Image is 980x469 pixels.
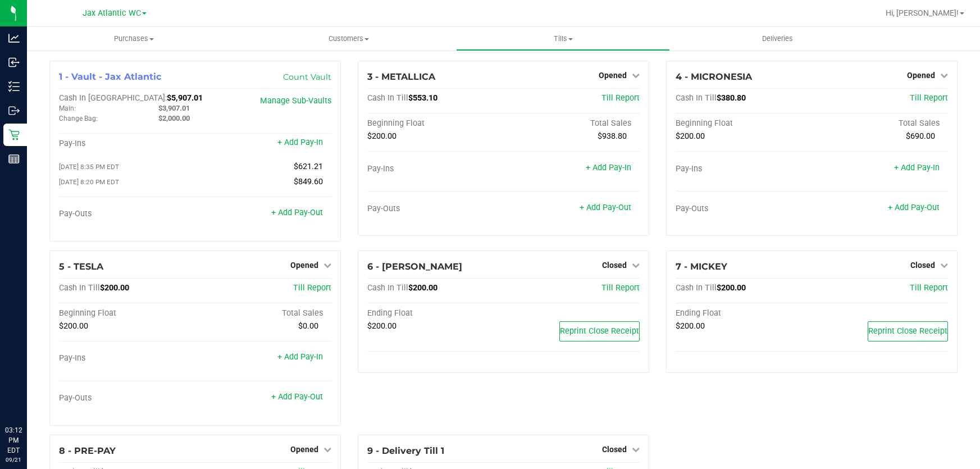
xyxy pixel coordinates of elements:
span: $5,907.01 [167,93,203,103]
span: Closed [910,261,935,270]
div: Pay-Ins [367,164,503,174]
div: Pay-Ins [59,139,195,149]
p: 03:12 PM EDT [5,425,22,456]
span: $553.10 [408,93,437,103]
a: + Add Pay-In [586,163,631,172]
span: $200.00 [717,283,746,293]
span: 7 - MICKEY [676,261,727,272]
span: $200.00 [676,321,705,331]
div: Pay-Ins [59,353,195,363]
span: 3 - METALLICA [367,71,435,82]
span: Jax Atlantic WC [83,8,141,18]
inline-svg: Analytics [8,33,20,44]
span: Cash In Till [676,93,717,103]
span: 5 - TESLA [59,261,103,272]
div: Pay-Ins [676,164,812,174]
span: Purchases [27,34,241,44]
span: $200.00 [367,131,396,141]
span: Reprint Close Receipt [560,326,639,336]
a: + Add Pay-Out [580,203,631,212]
div: Ending Float [676,308,812,318]
div: Pay-Outs [59,393,195,403]
inline-svg: Inventory [8,81,20,92]
div: Total Sales [812,119,947,129]
span: $200.00 [408,283,437,293]
span: $200.00 [367,321,396,331]
span: Opened [290,445,318,454]
span: Opened [290,261,318,270]
a: + Add Pay-In [277,352,323,362]
span: Hi, [PERSON_NAME]! [886,8,959,17]
inline-svg: Reports [8,153,20,165]
a: + Add Pay-Out [271,208,323,217]
span: Tills [457,34,670,44]
span: Opened [599,71,627,80]
span: 8 - PRE-PAY [59,445,116,456]
inline-svg: Inbound [8,57,20,68]
span: Cash In Till [676,283,717,293]
div: Beginning Float [676,119,812,129]
div: Total Sales [195,308,331,318]
button: Reprint Close Receipt [868,321,948,341]
span: Closed [602,261,627,270]
span: $2,000.00 [158,114,190,122]
span: Deliveries [747,34,808,44]
a: Till Report [601,93,640,103]
span: Cash In [GEOGRAPHIC_DATA]: [59,93,167,103]
button: Reprint Close Receipt [559,321,640,341]
a: Till Report [910,283,948,293]
inline-svg: Outbound [8,105,20,116]
span: $3,907.01 [158,104,190,112]
span: Closed [602,445,627,454]
span: $200.00 [676,131,705,141]
span: $0.00 [298,321,318,331]
span: 6 - [PERSON_NAME] [367,261,462,272]
a: Customers [241,27,456,51]
span: $849.60 [294,177,323,186]
div: Total Sales [503,119,639,129]
a: Count Vault [283,72,331,82]
div: Beginning Float [367,119,503,129]
a: Till Report [601,283,640,293]
span: 1 - Vault - Jax Atlantic [59,71,161,82]
span: 4 - MICRONESIA [676,71,752,82]
span: [DATE] 8:35 PM EDT [59,163,119,171]
span: Main: [59,104,76,112]
span: Reprint Close Receipt [868,326,947,336]
a: Till Report [293,283,331,293]
span: Change Bag: [59,115,98,122]
span: $621.21 [294,162,323,171]
iframe: Resource center [11,379,45,413]
span: $200.00 [59,321,88,331]
span: $380.80 [717,93,746,103]
span: $938.80 [598,131,627,141]
div: Pay-Outs [676,204,812,214]
span: $200.00 [100,283,129,293]
inline-svg: Retail [8,129,20,140]
div: Beginning Float [59,308,195,318]
a: Till Report [910,93,948,103]
a: Deliveries [670,27,885,51]
span: $690.00 [906,131,935,141]
a: + Add Pay-In [894,163,940,172]
a: + Add Pay-Out [888,203,940,212]
span: 9 - Delivery Till 1 [367,445,444,456]
div: Pay-Outs [59,209,195,219]
a: + Add Pay-Out [271,392,323,402]
div: Pay-Outs [367,204,503,214]
p: 09/21 [5,456,22,464]
a: Purchases [27,27,241,51]
span: Cash In Till [59,283,100,293]
span: [DATE] 8:20 PM EDT [59,178,119,186]
a: Manage Sub-Vaults [260,96,331,106]
a: + Add Pay-In [277,138,323,147]
span: Customers [242,34,455,44]
span: Cash In Till [367,93,408,103]
span: Cash In Till [367,283,408,293]
a: Tills [456,27,671,51]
